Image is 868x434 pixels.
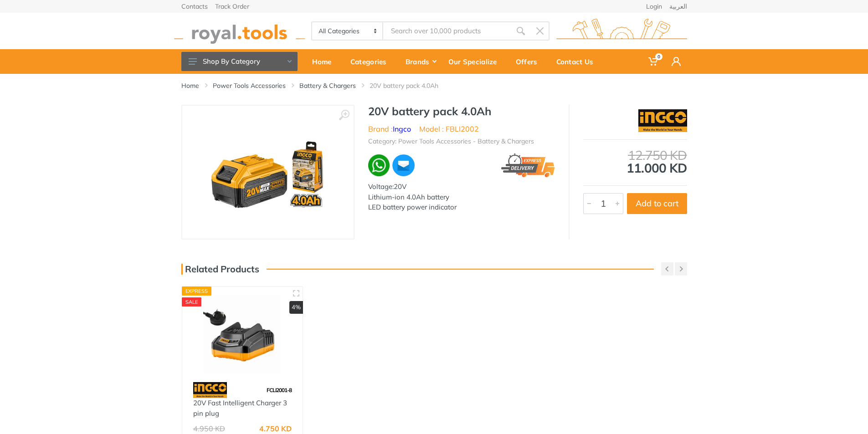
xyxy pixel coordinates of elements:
[368,182,555,213] div: Voltage:20V Lithium-ion 4.0Ah battery LED battery power indicator
[306,49,344,74] a: Home
[669,3,687,10] a: العربية
[289,301,303,314] div: 4%
[368,123,411,134] li: Brand :
[442,49,509,74] a: Our Specialize
[370,81,452,90] li: 20V battery pack 4.0Ah
[259,425,292,432] div: 4.750 KD
[306,52,344,71] div: Home
[638,109,687,132] img: Ingco
[174,19,305,44] img: royal.tools Logo
[193,398,287,418] a: 20V Fast Intelligent Charger 3 pin plug
[655,53,663,60] span: 0
[393,124,411,133] a: Ingco
[399,52,442,71] div: Brands
[267,387,292,393] span: FCLI2001-8
[556,19,687,44] img: royal.tools Logo
[344,49,399,74] a: Categories
[344,52,399,71] div: Categories
[419,123,479,134] li: Model : FBLI2002
[368,105,555,118] h1: 20V battery pack 4.0Ah
[215,3,249,10] a: Track Order
[383,21,511,41] input: Site search
[211,115,325,230] img: Royal Tools - 20V battery pack 4.0Ah
[442,52,509,71] div: Our Specialize
[642,49,665,74] a: 0
[368,154,390,176] img: wa.webp
[583,149,687,174] div: 11.000 KD
[627,193,687,214] button: Add to cart
[181,81,687,90] nav: breadcrumb
[181,81,199,90] a: Home
[550,52,606,71] div: Contact Us
[501,153,555,177] img: express.png
[182,297,202,306] div: SALE
[391,153,415,177] img: ma.webp
[368,137,534,146] li: Category: Power Tools Accessories - Battery & Chargers
[193,425,225,432] div: 4.950 KD
[583,149,687,162] div: 12.750 KD
[646,3,662,10] a: Login
[312,22,384,40] select: Category
[181,52,298,71] button: Shop By Category
[509,49,550,74] a: Offers
[182,286,212,296] div: Express
[190,295,295,373] img: Royal Tools - 20V Fast Intelligent Charger 3 pin plug
[181,3,208,10] a: Contacts
[181,264,259,275] h3: Related Products
[509,52,550,71] div: Offers
[299,81,356,90] a: Battery & Chargers
[213,81,286,90] a: Power Tools Accessories
[550,49,606,74] a: Contact Us
[193,382,227,398] img: 91.webp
